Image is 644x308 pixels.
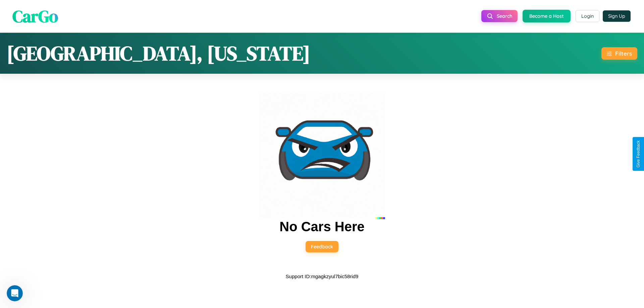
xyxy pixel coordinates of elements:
iframe: Intercom live chat [7,285,23,301]
button: Feedback [306,241,338,252]
button: Sign Up [603,10,631,22]
span: Search [497,13,512,19]
span: CarGo [12,4,58,27]
button: Become a Host [523,10,571,22]
h1: [GEOGRAPHIC_DATA], [US_STATE] [7,40,310,67]
p: Support ID: mgagkzyul7bic58rid9 [286,272,359,281]
h2: No Cars Here [279,219,364,234]
div: Filters [615,50,632,57]
button: Search [481,10,518,22]
button: Login [576,10,599,22]
img: car [259,93,385,219]
div: Give Feedback [636,140,641,168]
button: Filters [601,47,637,60]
